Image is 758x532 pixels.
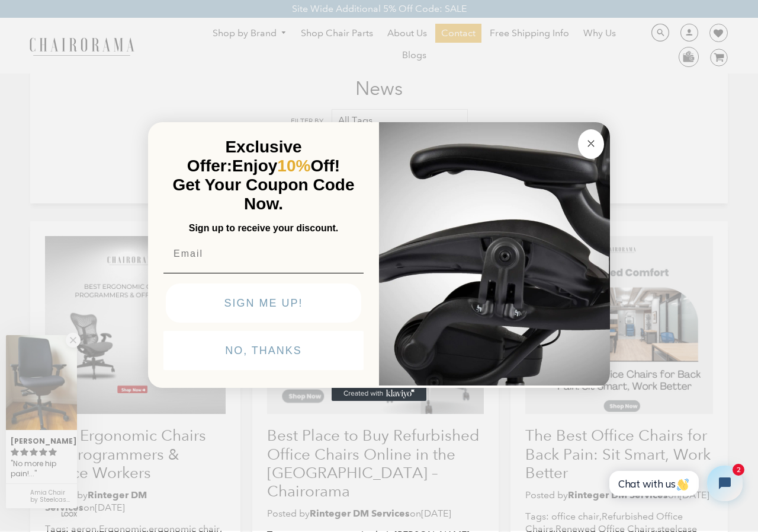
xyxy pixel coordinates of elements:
span: 10% [277,157,310,175]
a: Created with Klaviyo - opens in a new tab [332,387,426,401]
button: NO, THANKS [163,331,364,370]
input: Email [163,242,364,266]
span: Get Your Coupon Code Now. [173,176,355,213]
span: Enjoy Off! [232,157,340,175]
img: 92d77583-a095-41f6-84e7-858462e0427a.jpeg [379,120,610,386]
iframe: Tidio Chat [596,455,753,511]
span: Exclusive Offer: [187,138,302,175]
button: SIGN ME UP! [166,283,361,323]
span: Sign up to receive your discount. [189,223,338,233]
button: Close dialog [578,129,604,159]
